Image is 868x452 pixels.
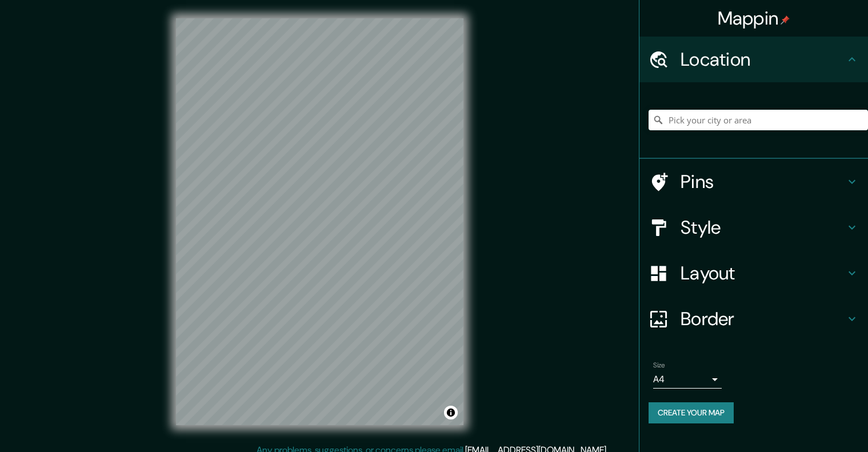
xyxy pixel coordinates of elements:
h4: Layout [681,262,845,285]
label: Size [653,361,665,370]
button: Create your map [649,402,734,423]
div: Layout [639,250,868,296]
h4: Border [681,307,845,330]
h4: Mappin [718,7,790,30]
div: Border [639,296,868,342]
div: Pins [639,159,868,205]
iframe: Help widget launcher [766,407,855,439]
h4: Style [681,216,845,239]
div: Style [639,205,868,250]
div: Location [639,37,868,82]
div: A4 [653,370,722,389]
h4: Pins [681,170,845,193]
input: Pick your city or area [649,110,868,130]
h4: Location [681,48,845,71]
canvas: Map [176,18,463,425]
img: pin-icon.png [781,15,790,25]
button: Toggle attribution [444,406,458,419]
